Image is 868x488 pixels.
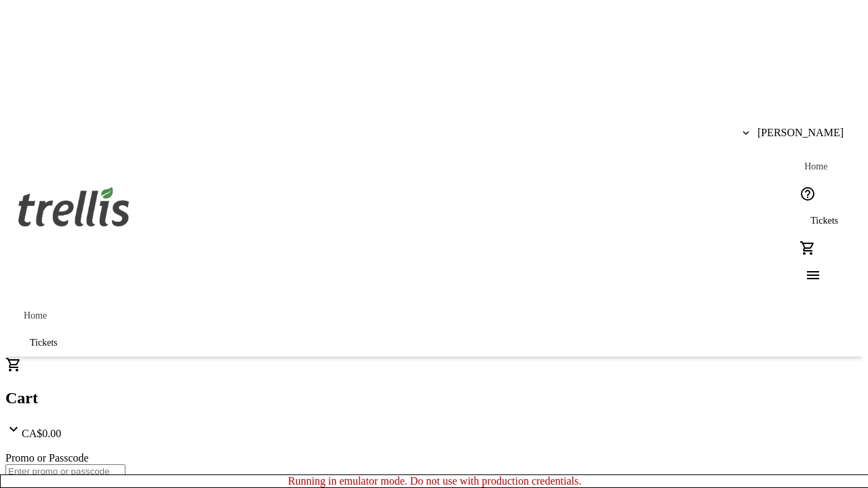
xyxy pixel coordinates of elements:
[22,428,61,439] span: CA$0.00
[794,235,821,262] button: Cart
[5,357,863,440] div: CartCA$0.00
[14,172,134,240] img: Orient E2E Organization Lv8udML1vw's Logo
[810,216,838,226] span: Tickets
[794,153,837,180] a: Home
[24,310,47,321] span: Home
[14,329,74,357] a: Tickets
[5,389,863,407] h2: Cart
[732,119,854,146] button: [PERSON_NAME]
[794,207,854,235] a: Tickets
[804,161,827,172] span: Home
[30,338,58,348] span: Tickets
[5,464,125,479] input: Enter promo or passcode
[757,127,844,139] span: [PERSON_NAME]
[5,452,89,464] label: Promo or Passcode
[794,262,821,289] button: Menu
[14,302,57,329] a: Home
[794,180,821,207] button: Help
